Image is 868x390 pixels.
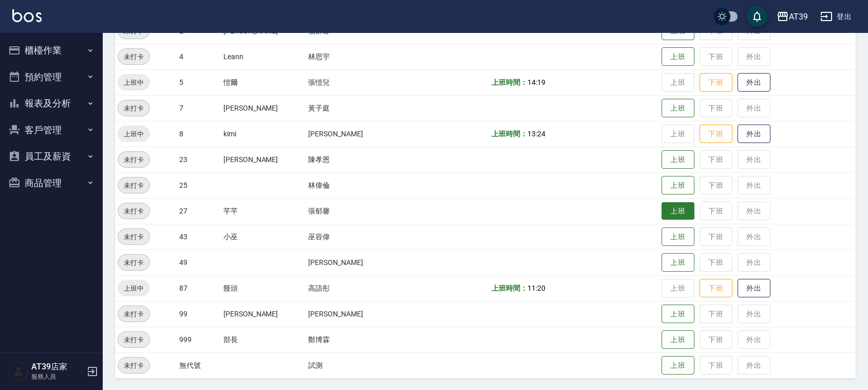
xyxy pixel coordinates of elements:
button: 預約管理 [4,64,99,91]
td: [PERSON_NAME] [221,95,306,121]
td: 芊芊 [221,198,306,224]
td: 小巫 [221,224,306,250]
td: [PERSON_NAME] [221,147,306,172]
td: 林偉倫 [306,172,404,198]
td: 陳孝恩 [306,147,404,172]
button: 上班 [662,253,694,272]
span: 11:20 [527,284,545,292]
td: 張郁馨 [306,198,404,224]
button: 登出 [816,7,856,26]
td: 49 [177,250,221,275]
td: 高語彤 [306,275,404,301]
button: 櫃檯作業 [4,37,99,64]
td: [PERSON_NAME] [306,301,404,327]
button: 客戶管理 [4,117,99,144]
span: 未打卡 [118,103,149,114]
td: 23 [177,147,221,172]
button: 外出 [738,73,770,92]
p: 服務人員 [31,372,84,381]
span: 上班中 [118,129,150,139]
td: 張愷兒 [306,69,404,95]
div: AT39 [789,10,808,23]
span: 未打卡 [118,206,149,217]
b: 上班時間： [492,284,527,292]
button: 外出 [738,279,770,298]
td: [PERSON_NAME] [221,301,306,327]
td: 43 [177,224,221,250]
button: 報表及分析 [4,90,99,117]
td: 999 [177,327,221,352]
td: 部長 [221,327,306,352]
button: 上班 [662,227,694,246]
img: Person [8,361,29,382]
td: 7 [177,95,221,121]
td: 99 [177,301,221,327]
td: 25 [177,172,221,198]
span: 未打卡 [118,334,149,345]
button: 下班 [700,279,732,298]
span: 未打卡 [118,309,149,320]
button: 商品管理 [4,170,99,197]
button: 上班 [662,150,694,169]
td: kimi [221,121,306,147]
button: 上班 [662,176,694,195]
span: 上班中 [118,77,150,88]
td: 林思宇 [306,44,404,69]
span: 未打卡 [118,51,149,62]
span: 未打卡 [118,180,149,191]
td: 饅頭 [221,275,306,301]
td: 5 [177,69,221,95]
button: 上班 [662,99,694,118]
button: AT39 [772,6,812,27]
button: 下班 [700,73,732,92]
td: 87 [177,275,221,301]
span: 14:19 [527,78,545,86]
td: 巫容偉 [306,224,404,250]
span: 未打卡 [118,154,149,165]
button: 上班 [662,356,694,375]
button: save [747,6,767,27]
td: [PERSON_NAME] [306,121,404,147]
h5: AT39店家 [31,362,84,372]
span: 未打卡 [118,360,149,371]
td: 8 [177,121,221,147]
button: 員工及薪資 [4,143,99,170]
td: Leann [221,44,306,69]
span: 未打卡 [118,232,149,242]
button: 上班 [662,47,694,66]
b: 上班時間： [492,78,527,86]
td: 4 [177,44,221,69]
span: 13:24 [527,130,545,138]
td: 27 [177,198,221,224]
span: 上班中 [118,283,150,294]
button: 下班 [700,125,732,144]
td: 鄭博霖 [306,327,404,352]
b: 上班時間： [492,130,527,138]
td: [PERSON_NAME] [306,250,404,275]
td: 黃子庭 [306,95,404,121]
button: 上班 [662,305,694,324]
button: 外出 [738,125,770,144]
td: 愷爾 [221,69,306,95]
td: 試測 [306,352,404,378]
td: 無代號 [177,352,221,378]
span: 未打卡 [118,257,149,268]
button: 上班 [662,202,694,220]
img: Logo [12,9,42,22]
button: 上班 [662,330,694,349]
